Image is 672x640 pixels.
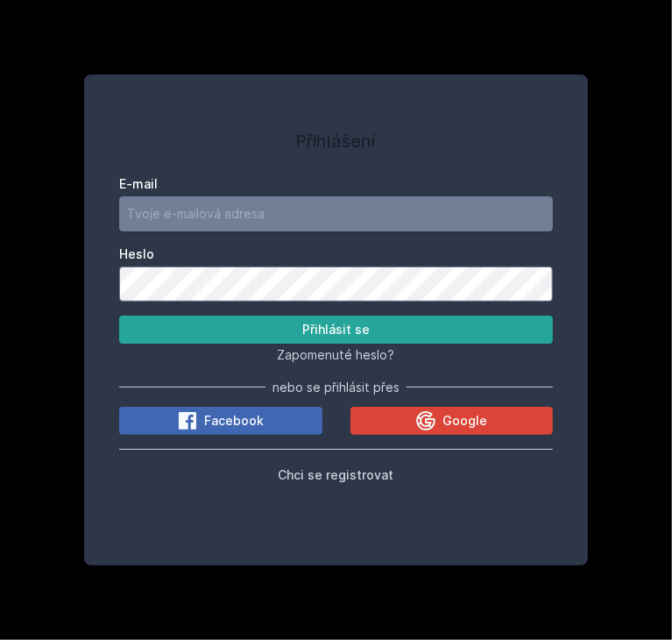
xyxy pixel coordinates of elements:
[119,316,553,344] button: Přihlásit se
[278,347,395,362] span: Zapomenuté heslo?
[119,196,553,231] input: Tvoje e-mailová adresa
[279,464,394,485] button: Chci se registrovat
[272,379,400,396] span: nebo se přihlásit přes
[442,412,487,430] span: Google
[119,407,322,435] button: Facebook
[204,412,264,430] span: Facebook
[279,467,394,482] span: Chci se registrovat
[350,407,554,435] button: Google
[119,128,553,154] h1: Přihlášení
[119,175,553,193] label: E-mail
[119,245,553,263] label: Heslo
